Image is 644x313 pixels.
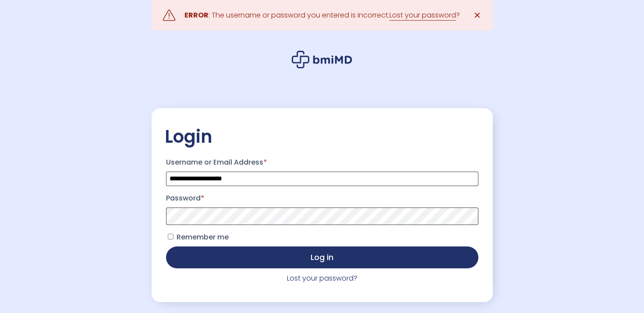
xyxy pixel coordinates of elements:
[184,9,460,21] div: : The username or password you entered is incorrect. ?
[389,10,456,21] a: Lost your password
[166,155,478,169] label: Username or Email Address
[177,232,229,242] span: Remember me
[166,191,478,205] label: Password
[165,126,480,148] h2: Login
[166,246,478,268] button: Log in
[474,9,481,21] span: ✕
[168,234,173,239] input: Remember me
[287,273,357,283] a: Lost your password?
[469,7,486,24] a: ✕
[184,10,209,20] strong: ERROR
